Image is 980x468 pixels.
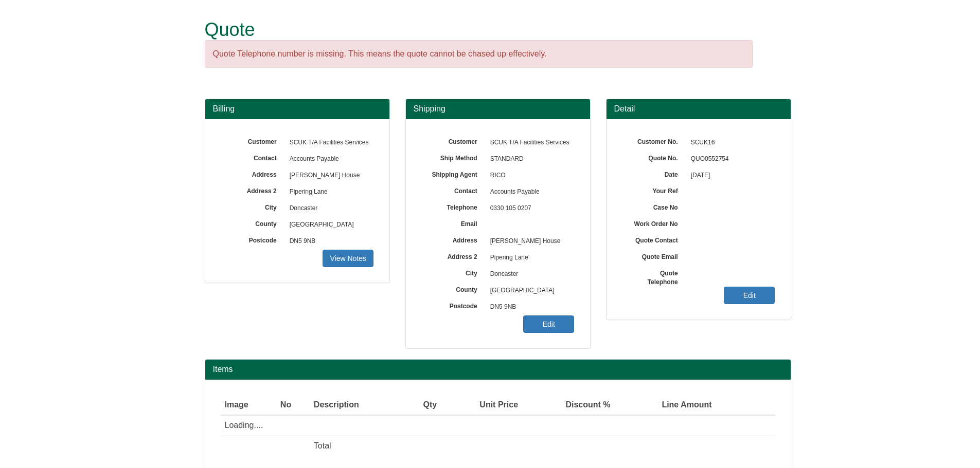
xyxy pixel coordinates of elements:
[622,266,686,287] label: Quote Telephone
[614,104,783,114] h3: Detail
[403,395,441,416] th: Qty
[221,217,284,229] label: County
[421,233,485,245] label: Address
[485,299,575,315] span: DN5 9NB
[221,415,716,436] td: Loading....
[221,395,276,416] th: Image
[523,315,574,333] a: Edit
[310,436,403,456] td: Total
[221,184,284,196] label: Address 2
[485,184,575,200] span: Accounts Payable
[622,151,686,163] label: Quote No.
[622,233,686,245] label: Quote Contact
[485,250,575,266] span: Pipering Lane
[485,167,575,184] span: RICO
[485,233,575,250] span: [PERSON_NAME] House
[485,151,575,167] span: STANDARD
[421,250,485,261] label: Address 2
[414,104,582,114] h3: Shipping
[221,135,284,146] label: Customer
[421,135,485,146] label: Customer
[622,217,686,229] label: Work Order No
[485,135,575,151] span: SCUK T/A Facilities Services
[310,395,403,416] th: Description
[421,167,485,179] label: Shipping Agent
[622,135,686,146] label: Customer No.
[724,287,775,304] a: Edit
[686,151,775,167] span: QUO0552754
[686,167,775,184] span: [DATE]
[615,395,716,416] th: Line Amount
[485,283,575,299] span: [GEOGRAPHIC_DATA]
[522,395,615,416] th: Discount %
[284,233,374,250] span: DN5 9NB
[622,250,686,261] label: Quote Email
[284,151,374,167] span: Accounts Payable
[421,151,485,163] label: Ship Method
[421,200,485,212] label: Telephone
[205,40,753,68] div: Quote Telephone number is missing. This means the quote cannot be chased up effectively.
[622,184,686,196] label: Your Ref
[441,395,522,416] th: Unit Price
[213,365,783,374] h2: Items
[421,283,485,294] label: County
[622,200,686,212] label: Case No
[284,200,374,217] span: Doncaster
[485,266,575,283] span: Doncaster
[421,184,485,196] label: Contact
[622,167,686,179] label: Date
[284,184,374,200] span: Pipering Lane
[421,217,485,229] label: Email
[485,200,575,217] span: 0330 105 0207
[221,167,284,179] label: Address
[276,395,310,416] th: No
[284,217,374,233] span: [GEOGRAPHIC_DATA]
[323,250,373,267] a: View Notes
[221,200,284,212] label: City
[205,20,753,40] h1: Quote
[221,151,284,163] label: Contact
[421,266,485,278] label: City
[284,167,374,184] span: [PERSON_NAME] House
[284,135,374,151] span: SCUK T/A Facilities Services
[213,104,382,114] h3: Billing
[686,135,775,151] span: SCUK16
[221,233,284,245] label: Postcode
[421,299,485,311] label: Postcode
